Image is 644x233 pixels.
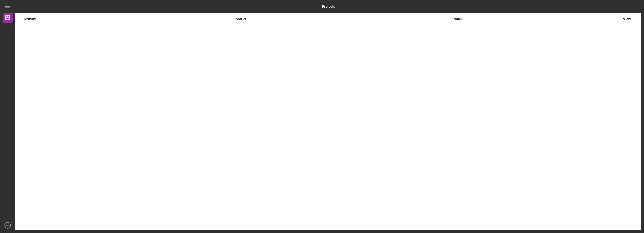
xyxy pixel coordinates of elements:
[452,17,620,21] div: Status
[23,17,233,21] div: Activity
[3,220,13,230] button: MT
[621,17,633,21] div: View
[322,4,335,8] b: Projects
[233,17,451,21] div: Product
[6,224,9,227] text: MT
